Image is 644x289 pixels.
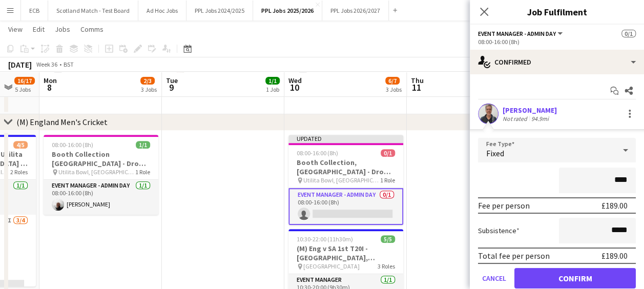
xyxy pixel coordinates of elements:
div: 08:00-16:00 (8h) [478,38,636,46]
span: Edit [33,25,45,34]
span: 1/1 [136,141,150,149]
span: Mon [44,76,57,85]
div: 5 Jobs [15,86,34,93]
div: £189.00 [601,200,628,211]
span: Utilita Bowl, [GEOGRAPHIC_DATA] [303,176,380,184]
div: (M) England Men's Cricket [16,117,108,127]
a: Jobs [51,23,74,36]
span: Utilita Bowl, [GEOGRAPHIC_DATA] [58,168,135,176]
span: 1 Role [380,176,395,184]
button: Ad Hoc Jobs [138,1,186,20]
span: 2 Roles [10,168,28,176]
span: 4/5 [13,141,28,149]
div: Confirmed [470,50,644,74]
span: 16/17 [14,77,35,85]
span: Wed [288,76,302,85]
h3: Booth Collection, [GEOGRAPHIC_DATA] - Drop off Warick [288,158,403,176]
button: Event Manager - Admin Day [478,30,564,37]
span: 1 Role [135,168,150,176]
span: 0/1 [381,149,395,157]
span: Fixed [486,148,504,158]
span: 10 [287,81,302,93]
span: 08:00-16:00 (8h) [52,141,93,149]
span: 10:30-22:00 (11h30m) [297,235,353,243]
div: [DATE] [8,59,32,70]
app-job-card: 08:00-16:00 (8h)1/1Booth Collection [GEOGRAPHIC_DATA] - Drop [GEOGRAPHIC_DATA] Utilita Bowl, [GEO... [44,135,158,215]
span: 1/1 [265,77,280,85]
span: 0/1 [621,30,636,37]
div: 3 Jobs [141,86,157,93]
span: 08:00-16:00 (8h) [297,149,338,157]
button: PPL Jobs 2024/2025 [186,1,253,20]
div: Updated [288,135,403,143]
span: 11 [409,81,424,93]
div: £189.00 [601,251,628,261]
button: Scotland Match - Test Board [48,1,138,20]
span: 3 Roles [378,262,395,270]
button: ECB [21,1,48,20]
button: PPL Jobs 2026/2027 [322,1,389,20]
div: Total fee per person [478,251,550,261]
span: 8 [42,81,57,93]
span: View [8,25,23,34]
button: Confirm [514,268,636,288]
span: [GEOGRAPHIC_DATA] [303,262,360,270]
div: Fee per person [478,200,530,211]
span: Week 36 [34,60,59,68]
div: 1 Job [266,86,279,93]
div: [PERSON_NAME] [503,106,557,115]
button: PPL Jobs 2025/2026 [253,1,322,20]
span: Comms [80,25,103,34]
span: Thu [411,76,424,85]
div: Not rated [503,115,529,122]
span: 2/3 [140,77,155,85]
app-job-card: Updated08:00-16:00 (8h)0/1Booth Collection, [GEOGRAPHIC_DATA] - Drop off Warick Utilita Bowl, [GE... [288,135,403,225]
div: BST [64,60,74,68]
span: Tue [166,76,178,85]
span: Event Manager - Admin Day [478,30,556,37]
h3: Job Fulfilment [470,5,644,18]
h3: Booth Collection [GEOGRAPHIC_DATA] - Drop [GEOGRAPHIC_DATA] [44,150,158,168]
a: Comms [76,23,108,36]
span: 5/5 [381,235,395,243]
span: 6/7 [385,77,400,85]
label: Subsistence [478,226,520,235]
div: 3 Jobs [386,86,402,93]
div: 94.9mi [529,115,551,122]
button: Cancel [478,268,510,288]
app-card-role: Event Manager - Admin Day1/108:00-16:00 (8h)[PERSON_NAME] [44,180,158,215]
app-card-role: Event Manager - Admin Day0/108:00-16:00 (8h) [288,188,403,225]
span: Jobs [55,25,70,34]
span: 9 [164,81,178,93]
h3: (M) Eng v SA 1st T20I - [GEOGRAPHIC_DATA], [GEOGRAPHIC_DATA] - 18:[GEOGRAPHIC_DATA], [GEOGRAPHIC_... [288,244,403,262]
a: View [4,23,27,36]
a: Edit [29,23,49,36]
